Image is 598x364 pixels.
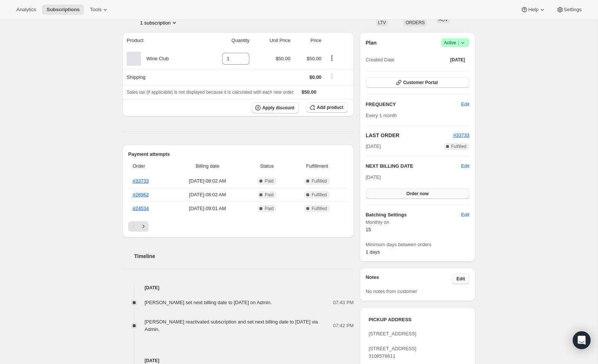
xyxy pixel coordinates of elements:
span: Apply discount [262,105,295,111]
span: $0.00 [309,74,321,80]
span: [DATE] [450,57,465,63]
span: [DATE] · 08:02 AM [172,177,243,185]
button: Help [516,4,550,15]
th: Quantity [201,32,252,49]
button: #33733 [453,132,469,139]
button: Edit [461,162,469,170]
span: Paid [265,192,274,198]
span: Fulfilled [451,144,466,149]
span: Fulfilled [311,192,327,198]
button: Add product [306,102,348,113]
span: 1 days [366,249,380,255]
button: Settings [552,4,586,15]
span: Order now [406,191,429,197]
span: Analytics [16,7,36,13]
span: Paid [265,206,274,212]
nav: Pagination [128,221,348,232]
span: Tools [90,7,101,13]
span: [DATE] · 08:02 AM [172,191,243,199]
span: [PERSON_NAME] reactivated subscription and set next billing date to [DATE] via Admin. [145,319,318,332]
span: Status [248,162,287,170]
span: Sales tax (if applicable) is not displayed because it is calculated with each new order. [127,90,294,95]
h2: FREQUENCY [366,101,461,108]
th: Order [128,158,170,174]
span: Active [444,39,466,46]
button: Edit [457,99,474,110]
h2: Timeline [134,252,354,260]
th: Price [293,32,324,49]
button: Product actions [326,54,338,62]
span: $50.00 [307,56,321,61]
span: Customer Portal [403,80,438,86]
h2: Plan [366,39,377,46]
span: Minimum days between orders [366,241,469,248]
span: [DATE] [366,174,381,180]
div: Open Intercom Messenger [573,331,591,349]
span: Created Date [366,56,394,64]
span: Edit [461,101,469,108]
span: $50.00 [276,56,291,61]
span: | [458,40,459,46]
span: 07:43 PM [333,299,354,306]
button: [DATE] [446,55,469,65]
span: Billing date [172,162,243,170]
span: Fulfilled [311,206,327,212]
h4: [DATE] [122,284,354,291]
span: LTV [378,20,386,25]
h3: Notes [366,274,452,284]
span: Monthly on [366,219,469,226]
span: Fulfilled [311,178,327,184]
button: Tools [85,4,113,15]
span: [PERSON_NAME] set next billing date to [DATE] on Admin. [145,300,272,305]
button: Shipping actions [326,72,338,80]
span: $50.00 [302,89,317,95]
span: ORDERS [405,20,424,25]
a: #28962 [133,192,149,197]
span: Edit [456,276,465,282]
button: Edit [457,209,474,221]
span: Fulfillment [291,162,343,170]
span: AOV [439,17,448,22]
span: Subscriptions [46,7,80,13]
button: Product actions [140,19,178,26]
span: No notes from customer [366,289,417,294]
h2: Payment attempts [128,151,348,158]
span: Paid [265,178,274,184]
span: Edit [461,211,469,219]
th: Shipping [122,69,201,85]
span: 15 [366,227,371,232]
button: Customer Portal [366,77,469,88]
h2: LAST ORDER [366,132,453,139]
a: #33733 [453,132,469,138]
h6: Batching Settings [366,211,461,219]
th: Product [122,32,201,49]
a: #24534 [133,206,149,211]
button: Apply discount [252,102,299,113]
a: #33733 [133,178,149,184]
span: 07:42 PM [333,322,354,329]
h2: NEXT BILLING DATE [366,162,461,170]
span: [DATE] · 09:01 AM [172,205,243,212]
span: [DATE] [366,143,381,150]
button: Order now [366,189,469,199]
span: Settings [564,7,582,13]
button: Subscriptions [42,4,84,15]
button: Next [138,221,149,232]
button: Analytics [12,4,41,15]
th: Unit Price [252,32,292,49]
h3: PICKUP ADDRESS [369,316,466,323]
span: Every 1 month [366,113,397,118]
span: [STREET_ADDRESS] [STREET_ADDRESS] 3108578611 [369,331,417,359]
div: Wine Club [141,55,169,62]
button: Edit [452,274,469,284]
span: Add product [317,104,343,110]
span: Help [528,7,538,13]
